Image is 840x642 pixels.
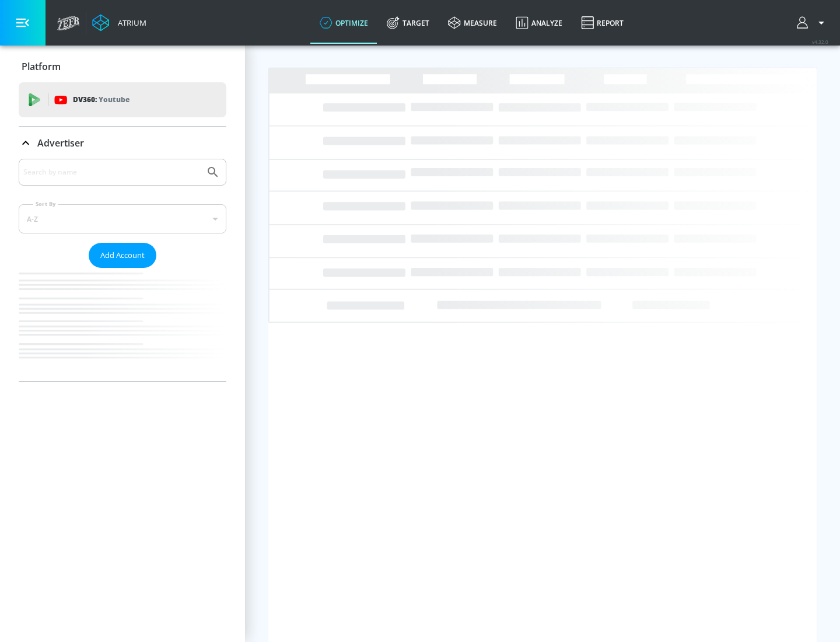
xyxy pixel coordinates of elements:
[37,137,84,149] p: Advertiser
[33,200,58,208] label: Sort By
[812,39,828,45] span: v 4.32.0
[23,165,200,180] input: Search by name
[89,243,156,268] button: Add Account
[19,50,226,83] div: Platform
[19,204,226,233] div: A-Z
[19,268,226,381] nav: list of Advertiser
[22,60,61,73] p: Platform
[506,2,572,44] a: Analyze
[572,2,633,44] a: Report
[377,2,439,44] a: Target
[19,127,226,159] div: Advertiser
[19,82,226,117] div: DV360: Youtube
[310,2,377,44] a: optimize
[73,93,129,106] p: DV360:
[92,14,146,32] a: Atrium
[439,2,506,44] a: measure
[113,18,146,28] div: Atrium
[99,93,129,106] p: Youtube
[100,249,145,262] span: Add Account
[19,159,226,381] div: Advertiser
